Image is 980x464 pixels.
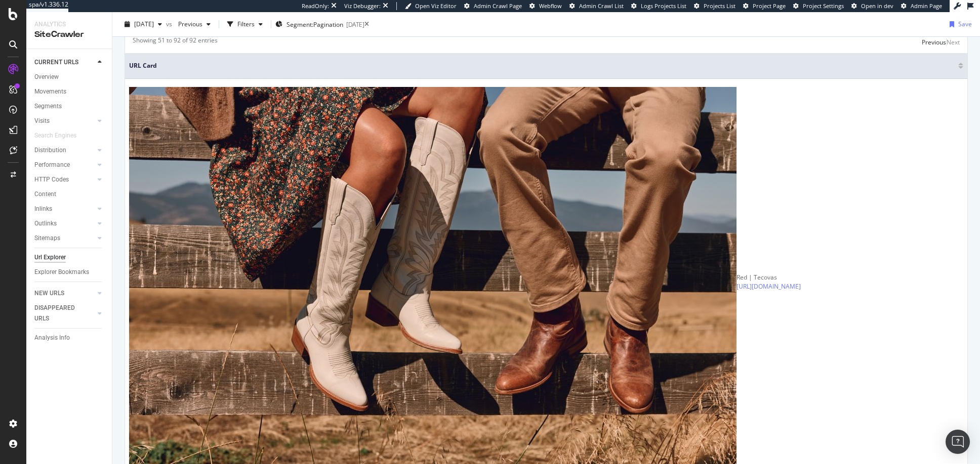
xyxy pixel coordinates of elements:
[174,20,202,28] span: Previous
[34,267,89,277] div: Explorer Bookmarks
[275,16,364,32] button: Segment:Pagination[DATE]
[641,2,686,10] span: Logs Projects List
[947,38,960,47] div: Next
[34,145,66,156] div: Distribution
[34,130,87,141] a: Search Engines
[34,218,95,229] a: Outlinks
[34,218,57,229] div: Outlinks
[34,174,95,185] a: HTTP Codes
[133,36,218,48] div: Showing 51 to 92 of 92 entries
[134,20,154,28] span: 2025 Aug. 24th
[34,233,60,244] div: Sitemaps
[34,333,70,343] div: Analysis Info
[34,252,66,263] div: Url Explorer
[34,57,78,68] div: CURRENT URLS
[344,2,381,10] div: Viz Debugger:
[737,282,801,291] a: [URL][DOMAIN_NAME]
[34,174,69,185] div: HTTP Codes
[34,72,105,82] a: Overview
[405,2,457,10] a: Open Viz Editor
[34,72,59,82] div: Overview
[34,252,105,263] a: Url Explorer
[287,20,343,29] span: Segment: Pagination
[302,2,329,10] div: ReadOnly:
[120,16,166,32] button: [DATE]
[166,20,174,28] span: vs
[753,2,786,10] span: Project Page
[34,130,76,141] div: Search Engines
[223,16,267,32] button: Filters
[946,430,970,454] div: Open Intercom Messenger
[34,160,95,170] a: Performance
[743,2,786,10] a: Project Page
[34,204,95,214] a: Inlinks
[922,36,946,48] button: Previous
[34,333,105,343] a: Analysis Info
[803,2,844,10] span: Project Settings
[34,57,95,68] a: CURRENT URLS
[569,2,624,10] a: Admin Crawl List
[631,2,686,10] a: Logs Projects List
[34,20,104,29] div: Analytics
[694,2,736,10] a: Projects List
[415,2,457,10] span: Open Viz Editor
[474,2,522,10] span: Admin Crawl Page
[911,2,942,10] span: Admin Page
[851,2,893,10] a: Open in dev
[947,36,960,48] button: Next
[34,29,104,40] div: SiteCrawler
[237,20,255,28] div: Filters
[34,86,105,97] a: Movements
[579,2,624,10] span: Admin Crawl List
[529,2,562,10] a: Webflow
[946,16,972,32] button: Save
[901,2,942,10] a: Admin Page
[34,86,66,97] div: Movements
[737,273,801,282] div: Red | Tecovas
[861,2,893,10] span: Open in dev
[958,20,972,28] div: Save
[34,267,105,277] a: Explorer Bookmarks
[704,2,736,10] span: Projects List
[34,116,50,126] div: Visits
[34,189,56,200] div: Content
[34,288,95,299] a: NEW URLS
[34,233,95,244] a: Sitemaps
[34,116,95,126] a: Visits
[34,160,70,170] div: Performance
[174,16,215,32] button: Previous
[34,288,64,299] div: NEW URLS
[34,303,95,324] a: DISAPPEARED URLS
[34,189,105,200] a: Content
[464,2,522,10] a: Admin Crawl Page
[129,61,956,70] span: URL Card
[346,20,364,29] div: [DATE]
[34,101,105,112] a: Segments
[922,38,946,47] div: Previous
[34,303,86,324] div: DISAPPEARED URLS
[34,101,62,112] div: Segments
[34,204,52,214] div: Inlinks
[793,2,844,10] a: Project Settings
[34,145,95,156] a: Distribution
[539,2,562,10] span: Webflow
